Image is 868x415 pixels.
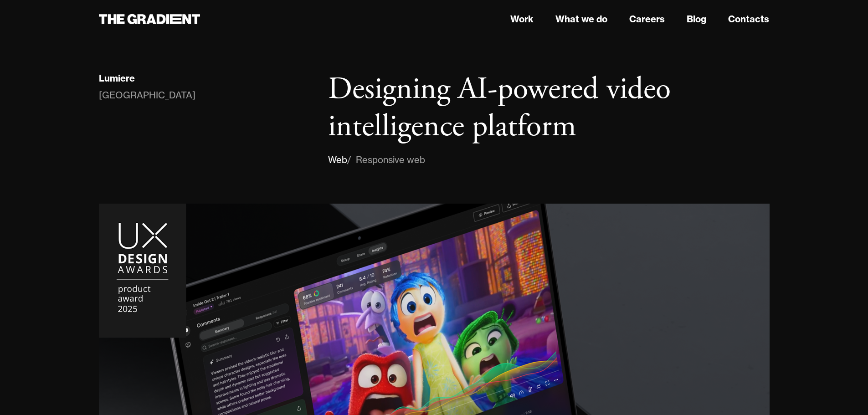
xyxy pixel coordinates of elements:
[328,153,347,167] div: Web
[347,153,425,167] div: / Responsive web
[328,71,769,145] h1: Designing AI-powered video intelligence platform
[687,12,706,26] a: Blog
[555,12,607,26] a: What we do
[629,12,665,26] a: Careers
[510,12,534,26] a: Work
[99,72,135,84] div: Lumiere
[728,12,769,26] a: Contacts
[99,88,195,102] div: [GEOGRAPHIC_DATA]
